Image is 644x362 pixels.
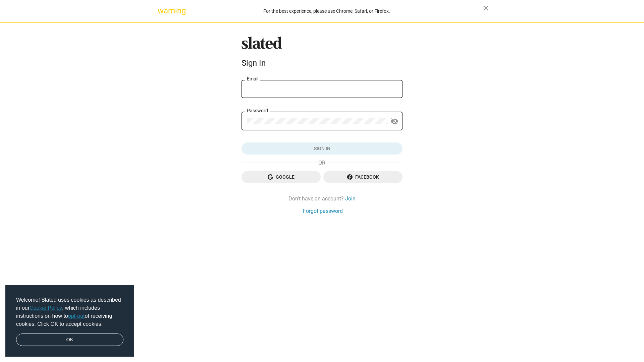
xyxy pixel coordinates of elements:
div: For the best experience, please use Chrome, Safari, or Firefox. [170,7,483,16]
a: dismiss cookie message [16,334,123,346]
mat-icon: close [482,4,490,12]
a: opt-out [68,313,85,319]
mat-icon: warning [158,7,166,15]
a: Forgot password [303,207,343,215]
button: Google [241,171,321,183]
mat-icon: visibility_off [390,116,398,127]
a: Cookie Policy [30,305,62,311]
button: Show password [388,115,401,128]
span: Facebook [329,171,397,183]
div: Sign In [241,58,402,68]
div: cookieconsent [5,285,134,357]
span: Welcome! Slated uses cookies as described in our , which includes instructions on how to of recei... [16,296,123,328]
a: Join [345,195,356,202]
sl-branding: Sign In [241,37,402,71]
span: Google [247,171,315,183]
button: Facebook [323,171,402,183]
div: Don't have an account? [241,195,402,202]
